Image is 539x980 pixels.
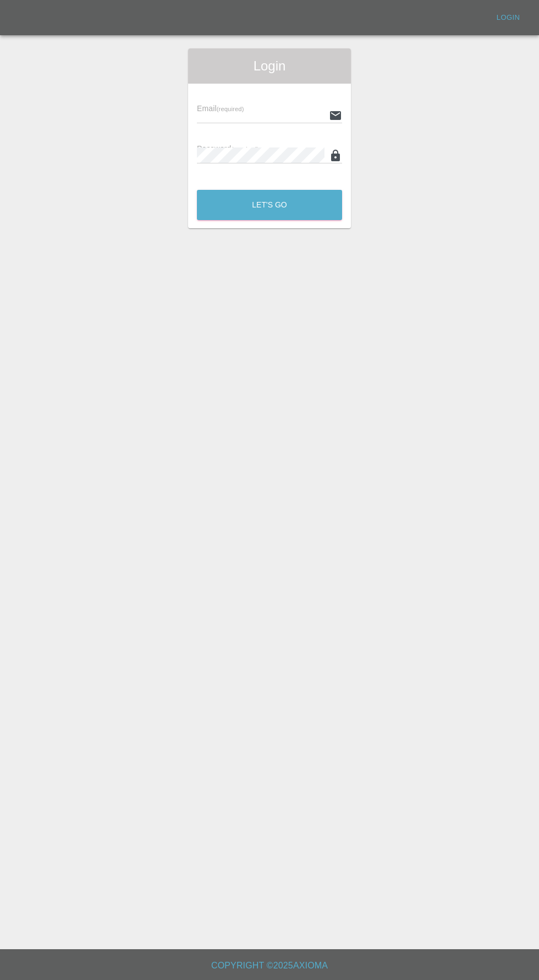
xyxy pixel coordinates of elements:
span: Email [197,104,244,113]
a: Login [491,9,526,26]
span: Login [197,57,342,75]
span: Password [197,144,258,153]
small: (required) [217,106,244,112]
button: Let's Go [197,190,342,220]
h6: Copyright © 2025 Axioma [9,958,530,973]
small: (required) [232,146,259,152]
